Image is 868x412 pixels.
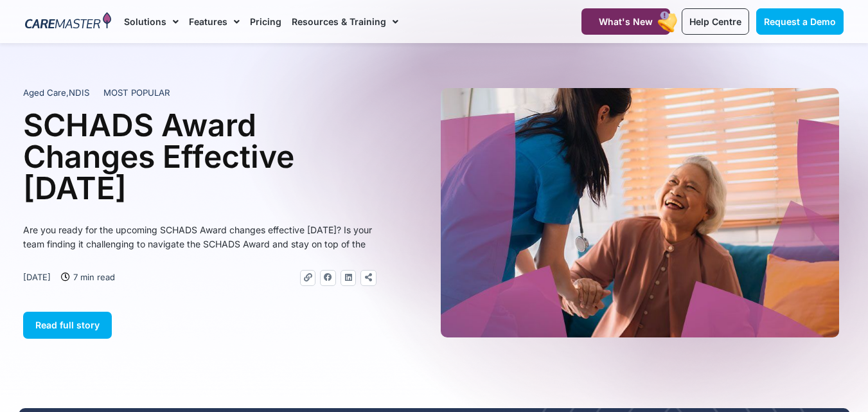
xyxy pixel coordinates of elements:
span: 7 min read [70,270,115,284]
a: Help Centre [682,8,749,35]
h1: SCHADS Award Changes Effective [DATE] [23,109,376,204]
a: Request a Demo [756,8,844,35]
span: NDIS [69,87,89,98]
p: Are you ready for the upcoming SCHADS Award changes effective [DATE]? Is your team finding it cha... [23,223,376,251]
span: Read full story [35,319,100,330]
img: CareMaster Logo [25,12,112,31]
span: Help Centre [689,16,741,27]
time: [DATE] [23,272,51,282]
span: Request a Demo [764,16,836,27]
a: Read full story [23,312,112,339]
a: What's New [581,8,670,35]
span: What's New [599,16,653,27]
img: A heartwarming moment where a support worker in a blue uniform, with a stethoscope draped over he... [441,88,839,337]
span: , [23,87,89,98]
span: MOST POPULAR [103,87,170,100]
span: Aged Care [23,87,66,98]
